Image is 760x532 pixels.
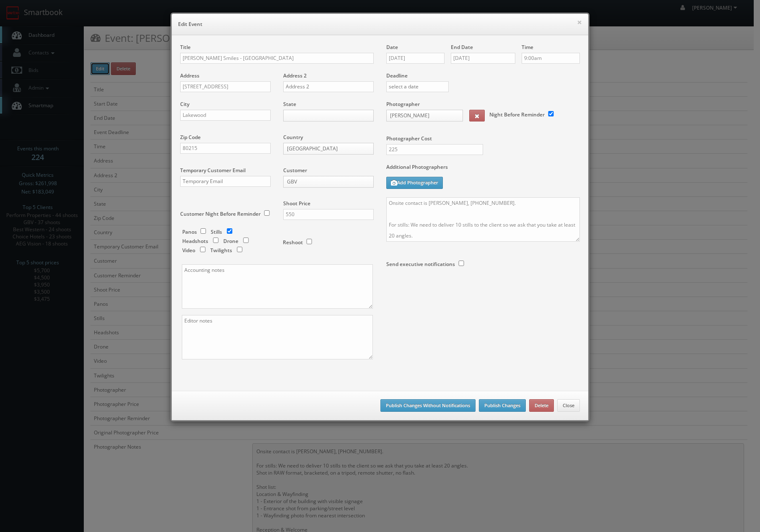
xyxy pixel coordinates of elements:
label: Drone [223,238,238,245]
label: Date [386,44,398,51]
label: Photographer [386,101,420,108]
button: Close [557,399,580,412]
a: [GEOGRAPHIC_DATA] [283,143,374,155]
input: Address [180,81,271,92]
label: City [180,101,189,108]
label: Deadline [380,72,586,79]
a: GBV [283,176,374,188]
label: Address [180,72,199,79]
button: Publish Changes [479,399,526,412]
button: Add Photographer [386,177,443,189]
label: Reshoot [283,239,303,246]
input: City [180,110,271,121]
a: [PERSON_NAME] [386,110,463,121]
input: Photographer Cost [386,144,483,155]
label: Video [182,247,195,254]
label: Send executive notifications [386,261,455,268]
label: Customer [283,167,307,174]
input: Temporary Email [180,176,271,187]
label: Twilights [210,247,232,254]
label: Title [180,44,191,51]
input: Zip Code [180,143,271,154]
label: Country [283,134,303,141]
span: [PERSON_NAME] [390,110,452,121]
input: Select a date [451,53,515,64]
input: Title [180,53,374,64]
input: Shoot Price [283,209,374,220]
textarea: Onsite contact is [PERSON_NAME], [PHONE_NUMBER]. For stills: We need to deliver 10 stills to the ... [386,197,580,242]
label: End Date [451,44,473,51]
label: Address 2 [283,72,307,79]
input: Address 2 [283,81,374,92]
label: Panos [182,228,197,235]
label: Photographer Cost [380,135,586,142]
label: Temporary Customer Email [180,167,246,174]
input: select a date [386,81,449,92]
label: Headshots [182,238,208,245]
label: Customer Night Before Reminder [180,210,261,217]
button: Publish Changes Without Notifications [380,399,476,412]
button: Delete [529,399,554,412]
label: Time [522,44,533,51]
label: Stills [211,228,222,235]
label: State [283,101,296,108]
span: GBV [287,176,362,187]
label: Additional Photographers [386,163,580,175]
span: [GEOGRAPHIC_DATA] [287,143,362,154]
label: Zip Code [180,134,201,141]
h6: Edit Event [178,20,582,28]
label: Shoot Price [283,200,310,207]
label: Night Before Reminder [489,111,545,118]
input: Select a date [386,53,445,64]
button: × [577,19,582,25]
